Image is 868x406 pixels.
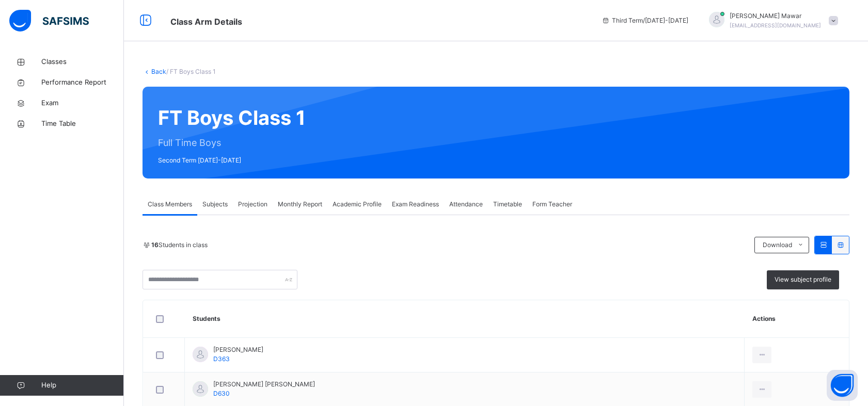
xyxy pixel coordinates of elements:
span: [PERSON_NAME] [213,345,263,354]
span: Exam [41,98,124,108]
span: Form Teacher [532,200,572,209]
span: D363 [213,355,230,363]
span: Academic Profile [333,200,382,209]
span: Class Members [148,200,192,209]
a: Back [151,68,166,75]
span: Performance Report [41,77,124,88]
span: session/term information [602,16,688,25]
span: View subject profile [775,275,831,284]
span: Time Table [41,119,124,129]
span: Attendance [449,200,483,209]
span: [PERSON_NAME] [PERSON_NAME] [213,380,315,389]
span: Monthly Report [278,200,322,209]
img: safsims [9,10,89,31]
th: Students [185,300,745,338]
span: Classes [41,57,124,67]
span: D630 [213,389,230,397]
span: Class Arm Details [170,17,242,27]
span: / FT Boys Class 1 [166,68,216,75]
b: 16 [151,241,159,249]
span: [EMAIL_ADDRESS][DOMAIN_NAME] [730,22,821,28]
span: Timetable [493,200,522,209]
span: Help [41,380,123,391]
span: Students in class [151,240,208,250]
div: Hafiz AbdullahMawar [699,11,843,30]
button: Open asap [827,370,858,401]
th: Actions [745,300,849,338]
span: [PERSON_NAME] Mawar [730,11,821,21]
span: Subjects [202,200,228,209]
span: Exam Readiness [392,200,439,209]
span: Download [763,240,792,250]
span: Projection [238,200,267,209]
